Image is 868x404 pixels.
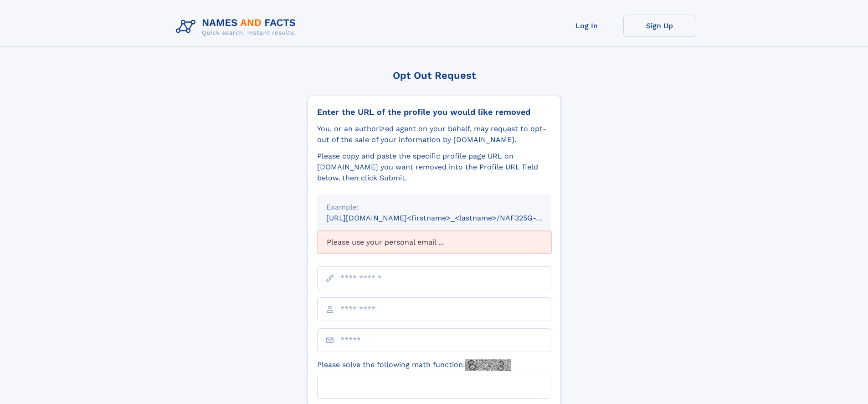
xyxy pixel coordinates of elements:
div: Please copy and paste the specific profile page URL on [DOMAIN_NAME] you want removed into the Pr... [317,151,551,184]
a: Sign Up [623,15,696,37]
div: Example: [326,202,542,213]
label: Please solve the following math function: [317,359,511,371]
div: Please use your personal email ... [317,231,551,254]
a: Log In [550,15,623,37]
div: Enter the URL of the profile you would like removed [317,107,551,117]
small: [URL][DOMAIN_NAME]<firstname>_<lastname>/NAF325G-xxxxxxxx [326,214,569,222]
img: Logo Names and Facts [172,15,303,39]
div: You, or an authorized agent on your behalf, may request to opt-out of the sale of your informatio... [317,123,551,145]
div: Opt Out Request [308,70,561,81]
